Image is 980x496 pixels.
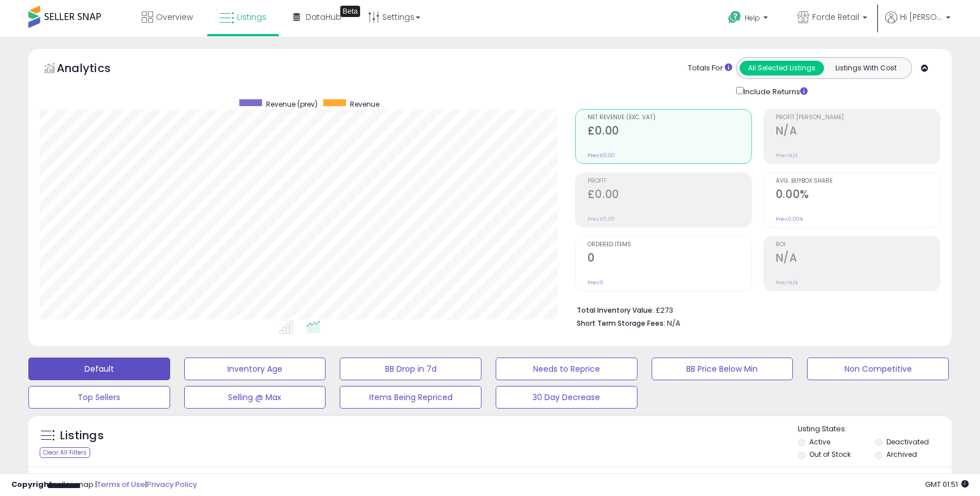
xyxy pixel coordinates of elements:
[577,302,932,316] li: £273
[925,479,969,490] span: 2025-10-13 01:51 GMT
[11,479,53,490] strong: Copyright
[812,11,859,23] span: Forde Retail
[496,358,637,380] button: Needs to Reprice
[886,437,929,447] label: Deactivated
[745,13,760,23] span: Help
[184,358,326,380] button: Inventory Age
[776,279,798,286] small: Prev: N/A
[340,6,360,17] div: Tooltip anchor
[728,10,742,24] i: Get Help
[588,251,751,267] h2: 0
[350,99,379,109] span: Revenue
[237,11,267,23] span: Listings
[184,386,326,409] button: Selling @ Max
[807,358,949,380] button: Non Competitive
[28,386,170,409] button: Top Sellers
[728,85,821,98] div: Include Returns
[776,152,798,159] small: Prev: N/A
[588,242,751,248] span: Ordered Items
[823,61,908,75] button: Listings With Cost
[588,178,751,184] span: Profit
[577,318,665,328] b: Short Term Storage Fees:
[688,63,732,74] div: Totals For
[667,318,681,329] span: N/A
[28,358,170,380] button: Default
[588,188,751,203] h2: £0.00
[776,242,940,248] span: ROI
[588,152,615,159] small: Prev: £0.00
[776,115,940,121] span: Profit [PERSON_NAME]
[900,11,943,23] span: Hi [PERSON_NAME]
[577,305,654,315] b: Total Inventory Value:
[740,61,824,75] button: All Selected Listings
[652,358,793,380] button: BB Price Below Min
[340,386,481,409] button: Items Being Repriced
[776,178,940,184] span: Avg. Buybox Share
[11,480,197,490] div: seller snap | |
[306,11,341,23] span: DataHub
[496,386,637,409] button: 30 Day Decrease
[40,447,90,458] div: Clear All Filters
[776,216,803,222] small: Prev: 0.00%
[885,11,951,37] a: Hi [PERSON_NAME]
[57,60,133,79] h5: Analytics
[798,424,951,435] p: Listing States:
[776,124,940,140] h2: N/A
[156,11,193,23] span: Overview
[60,428,104,444] h5: Listings
[588,279,603,286] small: Prev: 0
[809,437,830,447] label: Active
[588,124,751,140] h2: £0.00
[266,99,318,109] span: Revenue (prev)
[886,449,917,459] label: Archived
[719,2,779,37] a: Help
[588,115,751,121] span: Net Revenue (Exc. VAT)
[776,251,940,267] h2: N/A
[809,449,851,459] label: Out of Stock
[776,188,940,203] h2: 0.00%
[340,358,481,380] button: BB Drop in 7d
[588,216,615,222] small: Prev: £0.00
